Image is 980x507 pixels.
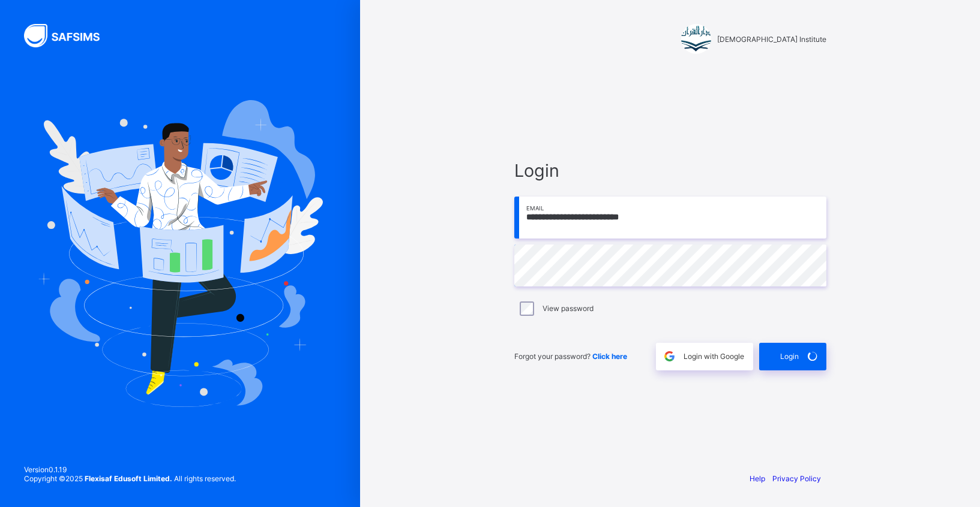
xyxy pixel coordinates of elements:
[772,474,821,483] a: Privacy Policy
[780,352,799,361] span: Login
[663,349,676,363] img: google.396cfc9801f0270233282035f929180a.svg
[85,474,172,483] strong: Flexisaf Edusoft Limited.
[543,304,594,313] label: View password
[592,352,627,361] a: Click here
[24,474,236,483] span: Copyright © 2025 All rights reserved.
[514,352,627,361] span: Forgot your password?
[514,160,826,181] span: Login
[684,352,744,361] span: Login with Google
[717,35,826,44] span: [DEMOGRAPHIC_DATA] Institute
[24,465,236,474] span: Version 0.1.19
[24,24,114,47] img: SAFSIMS Logo
[37,100,323,407] img: Hero Image
[750,474,765,483] a: Help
